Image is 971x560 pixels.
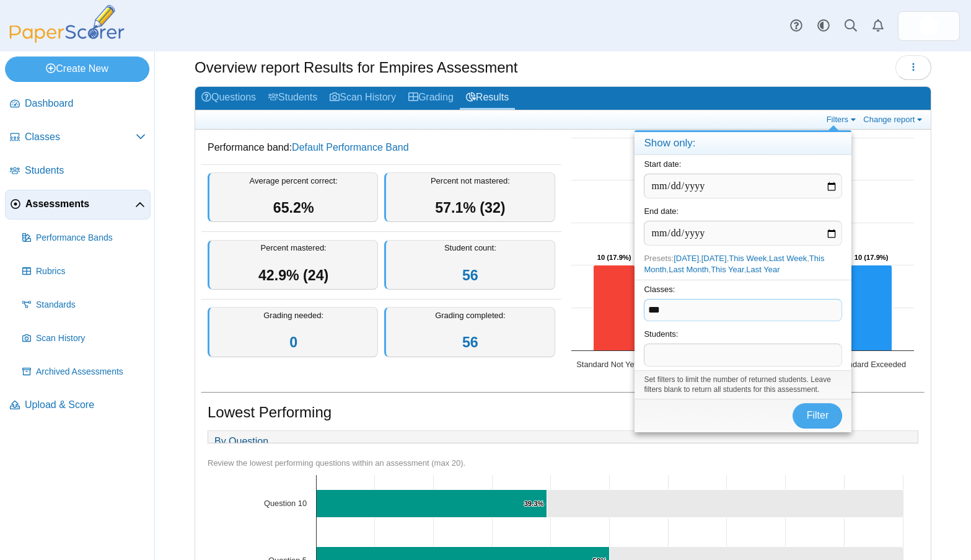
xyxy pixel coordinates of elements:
[5,391,151,420] a: Upload & Score
[17,324,151,353] a: Scan History
[25,130,136,144] span: Classes
[769,254,807,263] a: Last Week
[25,164,146,177] span: Students
[258,267,328,283] span: 42.9% (24)
[323,87,402,110] a: Scan History
[317,489,547,517] path: Question 10, 39.3%. % of Points Earned.
[208,458,918,469] div: Review the lowest performing questions within an assessment (max 20).
[5,190,151,220] a: Assessments
[384,307,555,357] div: Grading completed:
[201,131,561,164] dd: Performance band:
[669,265,708,274] a: Last Month
[36,299,146,311] span: Standards
[5,89,151,119] a: Dashboard
[793,403,842,428] button: Filter
[262,87,323,110] a: Students
[674,254,699,263] a: [DATE]
[36,366,146,378] span: Archived Assessments
[576,360,652,369] text: Standard Not Yet Met
[746,265,780,274] a: Last Year
[17,357,151,387] a: Archived Assessments
[836,360,905,369] text: Standard Exceeded
[593,265,635,351] path: Standard Not Yet Met, 10. Overall Assessment Performance.
[435,200,505,216] span: 57.1% (32)
[850,265,892,351] path: Standard Exceeded, 10. Overall Assessment Performance.
[17,257,151,287] a: Rubrics
[860,114,928,125] a: Change report
[824,114,861,125] a: Filters
[195,87,262,110] a: Questions
[264,499,307,508] text: Question 10
[5,56,149,81] a: Create New
[289,334,297,350] a: 0
[644,285,675,294] label: Classes:
[460,87,515,110] a: Results
[462,267,478,283] a: 56
[36,232,146,244] span: Performance Bands
[711,265,744,274] a: This Year
[273,200,314,216] span: 65.2%
[17,290,151,320] a: Standards
[919,16,939,36] img: ps.Y0OAolr6RPehrr6a
[208,402,332,423] h1: Lowest Performing
[701,254,727,263] a: [DATE]
[208,431,275,452] a: By Question
[524,500,544,507] text: 39.3%
[36,332,146,345] span: Scan History
[5,123,151,153] a: Classes
[208,240,378,290] div: Percent mastered:
[644,254,824,274] span: Presets: , , , , , , ,
[854,254,888,261] text: 10 (17.9%)
[208,307,378,357] div: Grading needed:
[919,16,939,36] span: Jeanie Hernandez
[25,398,146,412] span: Upload & Score
[36,265,146,278] span: Rubrics
[208,172,378,223] div: Average percent correct:
[864,12,892,40] a: Alerts
[898,11,960,41] a: ps.Y0OAolr6RPehrr6a
[635,370,851,399] div: Set filters to limit the number of returned students. Leave filters blank to return all students ...
[547,489,903,517] path: Question 10, 60.7. .
[807,410,829,420] span: Filter
[384,240,555,290] div: Student count:
[565,131,920,380] svg: Interactive chart
[5,156,151,186] a: Students
[5,34,129,45] a: PaperScorer
[644,299,842,321] tags: ​
[644,159,681,169] label: Start date:
[644,207,679,216] label: End date:
[462,334,478,350] a: 56
[644,344,842,366] tags: ​
[384,172,555,223] div: Percent not mastered:
[17,223,151,253] a: Performance Bands
[644,329,678,339] label: Students:
[635,132,851,155] h4: Show only:
[25,197,135,211] span: Assessments
[292,142,409,153] a: Default Performance Band
[5,5,129,43] img: PaperScorer
[729,254,767,263] a: This Week
[402,87,460,110] a: Grading
[195,57,518,78] h1: Overview report Results for Empires Assessment
[597,254,631,261] text: 10 (17.9%)
[25,97,146,110] span: Dashboard
[565,131,925,380] div: Chart. Highcharts interactive chart.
